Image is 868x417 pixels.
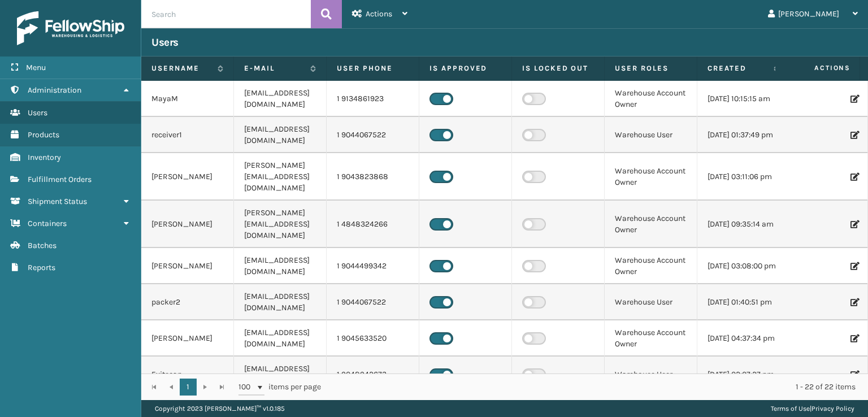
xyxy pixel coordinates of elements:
[771,405,810,412] a: Terms of Use
[234,320,327,357] td: [EMAIL_ADDRESS][DOMAIN_NAME]
[327,357,419,393] td: 1 9048942673
[238,379,321,396] span: items per page
[850,298,857,306] i: Edit
[605,248,697,284] td: Warehouse Account Owner
[234,201,327,248] td: [PERSON_NAME][EMAIL_ADDRESS][DOMAIN_NAME]
[141,153,234,201] td: [PERSON_NAME]
[327,284,419,320] td: 1 9044067522
[151,36,179,49] h3: Users
[28,263,55,272] span: Reports
[28,197,87,206] span: Shipment Status
[811,405,854,412] a: Privacy Policy
[234,357,327,393] td: [EMAIL_ADDRESS][DOMAIN_NAME]
[605,320,697,357] td: Warehouse Account Owner
[708,63,768,73] label: Created
[850,371,857,379] i: Edit
[141,117,234,153] td: receiver1
[28,175,92,184] span: Fulfillment Orders
[238,381,255,393] span: 100
[697,201,790,248] td: [DATE] 09:35:14 am
[327,81,419,117] td: 1 9134861923
[141,357,234,393] td: Exitscan
[522,63,594,73] label: Is Locked Out
[28,130,59,140] span: Products
[141,81,234,117] td: MayaM
[28,219,67,228] span: Containers
[155,400,285,417] p: Copyright 2023 [PERSON_NAME]™ v 1.0.185
[697,284,790,320] td: [DATE] 01:40:51 pm
[327,248,419,284] td: 1 9044499342
[697,81,790,117] td: [DATE] 10:15:15 am
[234,81,327,117] td: [EMAIL_ADDRESS][DOMAIN_NAME]
[366,9,392,19] span: Actions
[180,379,197,396] a: 1
[850,131,857,139] i: Edit
[327,117,419,153] td: 1 9044067522
[141,284,234,320] td: packer2
[605,357,697,393] td: Warehouse User
[605,284,697,320] td: Warehouse User
[28,108,47,118] span: Users
[850,262,857,270] i: Edit
[234,117,327,153] td: [EMAIL_ADDRESS][DOMAIN_NAME]
[850,220,857,228] i: Edit
[337,381,856,393] div: 1 - 22 of 22 items
[850,173,857,181] i: Edit
[605,81,697,117] td: Warehouse Account Owner
[17,11,124,45] img: logo
[850,95,857,103] i: Edit
[141,320,234,357] td: [PERSON_NAME]
[337,63,409,73] label: User phone
[605,117,697,153] td: Warehouse User
[141,248,234,284] td: [PERSON_NAME]
[779,59,857,77] span: Actions
[429,63,501,73] label: Is Approved
[697,117,790,153] td: [DATE] 01:37:49 pm
[605,153,697,201] td: Warehouse Account Owner
[605,201,697,248] td: Warehouse Account Owner
[28,85,81,95] span: Administration
[244,63,305,73] label: E-mail
[26,63,46,72] span: Menu
[141,201,234,248] td: [PERSON_NAME]
[327,320,419,357] td: 1 9045633520
[234,284,327,320] td: [EMAIL_ADDRESS][DOMAIN_NAME]
[771,400,854,417] div: |
[28,153,61,162] span: Inventory
[28,241,57,250] span: Batches
[151,63,212,73] label: Username
[697,320,790,357] td: [DATE] 04:37:34 pm
[327,201,419,248] td: 1 4848324266
[615,63,687,73] label: User Roles
[234,153,327,201] td: [PERSON_NAME][EMAIL_ADDRESS][DOMAIN_NAME]
[697,248,790,284] td: [DATE] 03:08:00 pm
[327,153,419,201] td: 1 9043823868
[234,248,327,284] td: [EMAIL_ADDRESS][DOMAIN_NAME]
[697,357,790,393] td: [DATE] 02:07:27 pm
[850,335,857,342] i: Edit
[697,153,790,201] td: [DATE] 03:11:06 pm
